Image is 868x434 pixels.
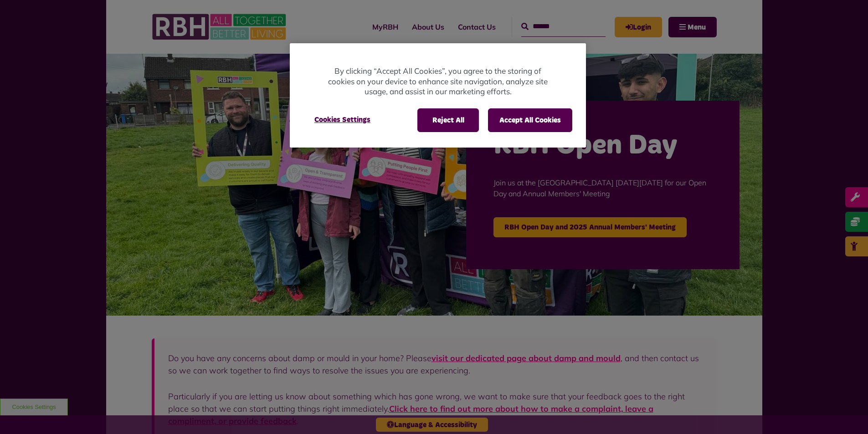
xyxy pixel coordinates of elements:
button: Cookies Settings [303,108,381,131]
div: Cookie banner [290,43,586,148]
div: Privacy [290,43,586,148]
button: Reject All [417,108,479,132]
button: Accept All Cookies [488,108,572,132]
p: By clicking “Accept All Cookies”, you agree to the storing of cookies on your device to enhance s... [326,66,550,97]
